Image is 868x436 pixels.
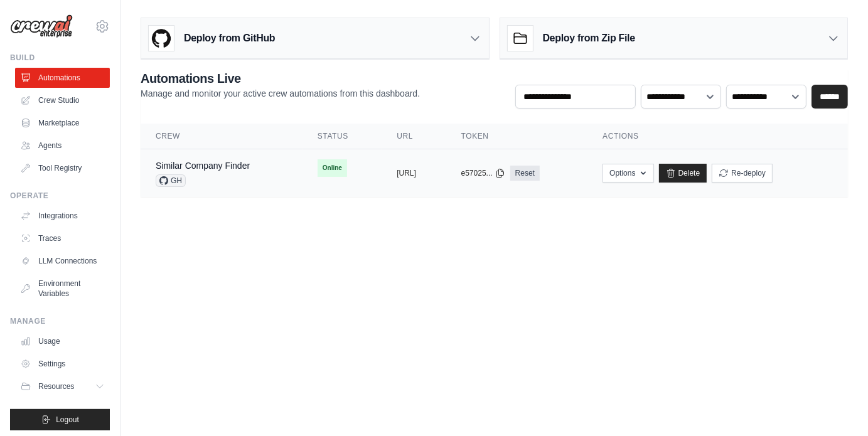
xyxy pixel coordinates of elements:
img: GitHub Logo [149,26,174,51]
h3: Deploy from GitHub [184,31,275,46]
button: Logout [10,409,110,430]
h2: Automations Live [141,70,420,87]
a: Agents [15,136,110,156]
a: Automations [15,68,110,88]
div: Manage [10,316,110,326]
a: Delete [659,164,707,183]
h3: Deploy from Zip File [543,31,635,46]
th: Token [446,124,588,149]
th: Status [303,124,382,149]
button: e57025... [461,168,505,178]
a: Settings [15,354,110,374]
a: Marketplace [15,113,110,133]
img: Logo [10,14,73,38]
a: Similar Company Finder [156,161,250,171]
span: Logout [56,415,79,425]
span: Online [318,159,347,177]
span: Resources [38,381,74,391]
a: LLM Connections [15,251,110,271]
a: Crew Studio [15,90,110,110]
button: Re-deploy [712,164,773,183]
a: Integrations [15,206,110,226]
p: Manage and monitor your active crew automations from this dashboard. [141,87,420,100]
a: Reset [510,166,540,181]
div: Build [10,53,110,63]
a: Traces [15,228,110,248]
div: Operate [10,191,110,201]
a: Tool Registry [15,158,110,178]
th: URL [382,124,446,149]
th: Crew [141,124,303,149]
a: Usage [15,331,110,351]
a: Environment Variables [15,274,110,304]
iframe: Chat Widget [805,376,868,436]
button: Options [603,164,653,183]
span: GH [156,174,186,187]
th: Actions [587,124,848,149]
button: Resources [15,376,110,396]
